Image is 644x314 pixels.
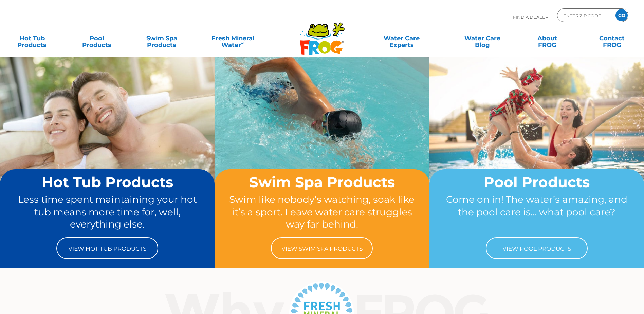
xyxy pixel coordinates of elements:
[442,193,631,231] p: Come on in! The water’s amazing, and the pool care is… what pool care?
[296,14,348,55] img: Frog Products Logo
[215,57,429,217] img: home-banner-swim-spa-short
[522,32,572,45] a: AboutFROG
[13,193,202,231] p: Less time spent maintaining your hot tub means more time for, well, everything else.
[241,40,244,46] sup: ∞
[457,32,508,45] a: Water CareBlog
[429,57,644,217] img: home-banner-pool-short
[227,174,416,190] h2: Swim Spa Products
[615,9,628,21] input: GO
[442,174,631,190] h2: Pool Products
[361,32,443,45] a: Water CareExperts
[56,237,158,259] a: View Hot Tub Products
[271,237,373,259] a: View Swim Spa Products
[13,174,202,190] h2: Hot Tub Products
[7,32,57,45] a: Hot TubProducts
[72,32,122,45] a: PoolProducts
[486,237,588,259] a: View Pool Products
[227,193,416,231] p: Swim like nobody’s watching, soak like it’s a sport. Leave water care struggles way far behind.
[587,32,637,45] a: ContactFROG
[513,8,548,25] p: Find A Dealer
[136,32,187,45] a: Swim SpaProducts
[201,32,264,45] a: Fresh MineralWater∞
